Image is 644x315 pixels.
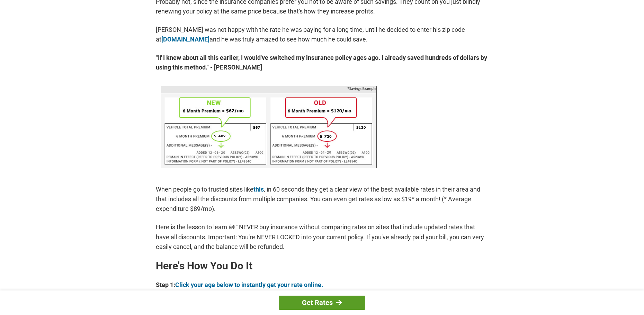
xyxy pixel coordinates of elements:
[156,53,488,72] strong: "If I knew about all this earlier, I would've switched my insurance policy ages ago. I already sa...
[279,296,365,310] a: Get Rates
[156,222,488,251] p: Here is the lesson to learn â€“ NEVER buy insurance without comparing rates on sites that include...
[156,185,488,214] p: When people go to trusted sites like , in 60 seconds they get a clear view of the best available ...
[253,186,264,193] a: this
[161,86,377,168] img: savings
[175,281,323,288] a: Click your age below to instantly get your rate online.
[156,260,488,271] h2: Here's How You Do It
[161,36,209,43] a: [DOMAIN_NAME]
[156,25,488,44] p: [PERSON_NAME] was not happy with the rate he was paying for a long time, until he decided to ente...
[156,281,175,288] b: Step 1:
